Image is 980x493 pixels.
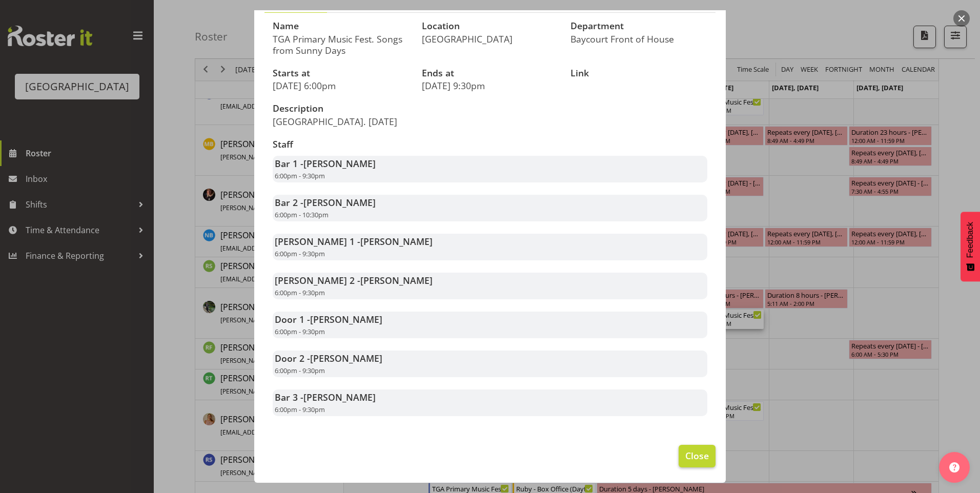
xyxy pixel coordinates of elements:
span: Feedback [966,222,975,258]
button: Close [679,445,716,467]
strong: [PERSON_NAME] 2 - [275,274,433,286]
span: [PERSON_NAME] [303,157,376,170]
h3: Location [422,21,559,31]
p: [DATE] 6:00pm [273,80,410,91]
span: 6:00pm - 10:30pm [275,210,329,219]
span: [PERSON_NAME] [360,235,433,248]
strong: [PERSON_NAME] 1 - [275,235,433,248]
h3: Name [273,21,410,31]
span: 6:00pm - 9:30pm [275,249,325,258]
button: Feedback - Show survey [961,212,980,281]
h3: Ends at [422,68,559,78]
strong: Bar 2 - [275,196,376,209]
strong: Bar 1 - [275,157,376,170]
span: [PERSON_NAME] [360,274,433,286]
span: 6:00pm - 9:30pm [275,366,325,375]
strong: Bar 3 - [275,391,376,403]
h3: Description [273,104,484,114]
span: [PERSON_NAME] [310,313,382,325]
p: TGA Primary Music Fest. Songs from Sunny Days [273,33,410,56]
p: [GEOGRAPHIC_DATA] [422,33,559,45]
p: [DATE] 9:30pm [422,80,559,91]
span: 6:00pm - 9:30pm [275,288,325,297]
h3: Staff [273,139,707,150]
strong: Door 2 - [275,352,382,364]
p: Baycourt Front of House [570,33,707,45]
span: Close [685,449,709,462]
p: [GEOGRAPHIC_DATA]. [DATE] [273,116,484,127]
h3: Link [570,68,707,78]
h3: Starts at [273,68,410,78]
h3: Department [570,21,707,31]
span: [PERSON_NAME] [310,352,382,364]
strong: Door 1 - [275,313,382,325]
span: [PERSON_NAME] [303,391,376,403]
span: [PERSON_NAME] [303,196,376,209]
span: 6:00pm - 9:30pm [275,327,325,336]
span: 6:00pm - 9:30pm [275,171,325,180]
img: help-xxl-2.png [949,462,959,473]
span: 6:00pm - 9:30pm [275,405,325,414]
